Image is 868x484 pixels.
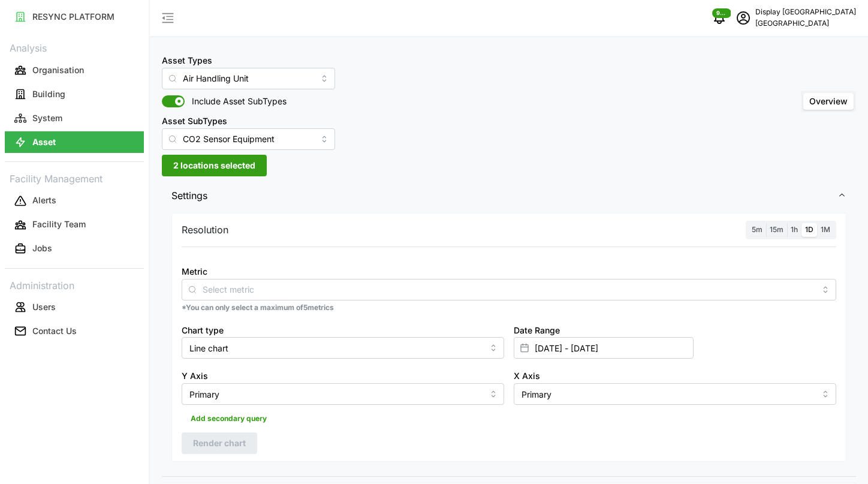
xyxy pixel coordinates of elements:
[203,282,815,296] input: Select metric
[182,383,504,405] input: Select Y axis
[162,54,212,67] label: Asset Types
[182,223,228,238] p: Resolution
[182,410,276,428] button: Add secondary query
[32,136,56,148] p: Asset
[5,169,144,187] p: Facility Management
[5,296,144,318] button: Users
[182,324,224,337] label: Chart type
[514,337,694,359] input: Select date range
[5,106,144,130] a: System
[32,112,62,124] p: System
[5,238,144,260] button: Jobs
[191,410,267,427] span: Add secondary query
[805,225,813,234] span: 1D
[791,225,798,234] span: 1h
[162,115,227,128] label: Asset SubTypes
[182,303,836,313] p: *You can only select a maximum of 5 metrics
[32,218,86,230] p: Facility Team
[193,433,246,453] span: Render chart
[182,337,504,359] input: Select chart type
[32,194,56,206] p: Alerts
[716,9,727,17] span: 949
[182,432,257,454] button: Render chart
[731,6,755,30] button: schedule
[5,58,144,82] a: Organisation
[809,96,848,106] span: Overview
[5,276,144,293] p: Administration
[707,6,731,30] button: notifications
[5,6,144,28] button: RESYNC PLATFORM
[821,225,830,234] span: 1M
[182,369,208,383] label: Y Axis
[162,181,856,211] button: Settings
[32,242,52,254] p: Jobs
[5,213,144,237] a: Facility Team
[514,383,836,405] input: Select X axis
[171,181,837,211] span: Settings
[5,319,144,343] a: Contact Us
[5,59,144,81] button: Organisation
[32,301,56,313] p: Users
[173,155,255,176] span: 2 locations selected
[5,320,144,342] button: Contact Us
[32,64,84,76] p: Organisation
[5,237,144,261] a: Jobs
[752,225,762,234] span: 5m
[514,324,560,337] label: Date Range
[5,295,144,319] a: Users
[755,7,856,18] p: Display [GEOGRAPHIC_DATA]
[514,369,540,383] label: X Axis
[5,107,144,129] button: System
[5,131,144,153] button: Asset
[770,225,783,234] span: 15m
[5,5,144,29] a: RESYNC PLATFORM
[185,95,287,107] span: Include Asset SubTypes
[5,214,144,236] button: Facility Team
[5,190,144,212] button: Alerts
[5,130,144,154] a: Asset
[32,88,65,100] p: Building
[5,82,144,106] a: Building
[162,155,267,176] button: 2 locations selected
[182,265,207,278] label: Metric
[5,83,144,105] button: Building
[755,18,856,29] p: [GEOGRAPHIC_DATA]
[32,11,114,23] p: RESYNC PLATFORM
[5,38,144,56] p: Analysis
[32,325,77,337] p: Contact Us
[162,210,856,476] div: Settings
[5,189,144,213] a: Alerts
